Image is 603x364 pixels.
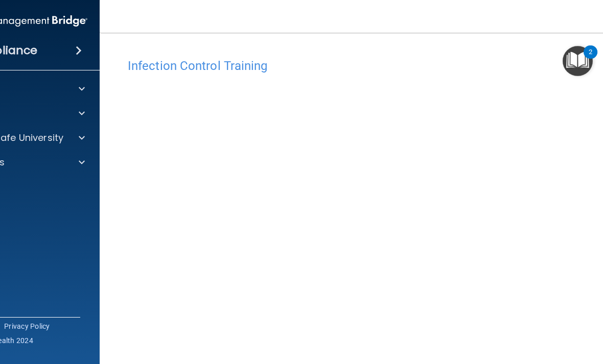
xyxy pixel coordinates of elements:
a: Privacy Policy [4,321,50,331]
div: 2 [589,52,592,65]
iframe: Drift Widget Chat Controller [552,294,591,332]
button: Open Resource Center, 2 new notifications [563,46,593,76]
